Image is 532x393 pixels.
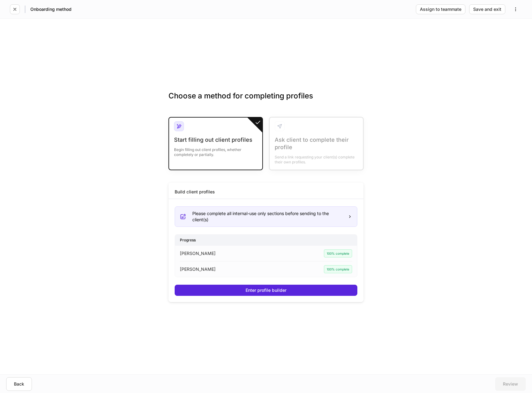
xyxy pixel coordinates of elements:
[175,235,357,245] div: Progress
[473,7,501,11] div: Save and exit
[174,136,257,144] div: Start filling out client profiles
[246,288,286,292] div: Enter profile builder
[174,144,257,157] div: Begin filling out client profiles, whether completely or partially.
[324,249,352,257] div: 100% complete
[14,382,24,386] div: Back
[180,250,216,257] p: [PERSON_NAME]
[175,285,357,296] button: Enter profile builder
[180,266,216,272] p: [PERSON_NAME]
[168,91,364,111] h3: Choose a method for completing profiles
[30,6,72,12] h5: Onboarding method
[324,265,352,273] div: 100% complete
[192,210,343,223] div: Please complete all internal-use only sections before sending to the client(s)
[6,377,32,391] button: Back
[175,189,215,195] div: Build client profiles
[416,4,465,14] button: Assign to teammate
[420,7,461,11] div: Assign to teammate
[469,4,505,14] button: Save and exit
